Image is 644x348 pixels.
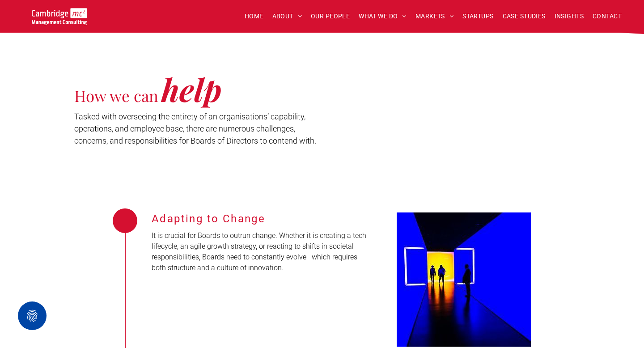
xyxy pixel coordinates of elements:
h1: Adapting to Change [152,212,369,230]
p: It is crucial for Boards to outrun change. Whether it is creating a tech lifecycle, an agile grow... [152,230,369,273]
a: CONTACT [588,9,626,23]
a: STARTUPS [458,9,498,23]
a: Your Business Transformed | Cambridge Management Consulting [32,9,87,19]
a: ABOUT [268,9,307,23]
a: CASE STUDIES [498,9,550,23]
img: STRATEGY > Board Advisory Services | Enduring Success Begins in the Boardroom Where You Lay the F... [397,212,531,347]
span: help [161,68,222,110]
a: OUR PEOPLE [306,9,354,23]
a: WHAT WE DO [354,9,411,23]
a: HOME [240,9,268,23]
a: INSIGHTS [550,9,588,23]
span: Tasked with overseeing the entirety of an organisations’ capability, operations, and employee bas... [74,112,316,145]
span: How we can [74,85,158,106]
img: Go to Homepage [32,8,87,25]
a: MARKETS [411,9,458,23]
